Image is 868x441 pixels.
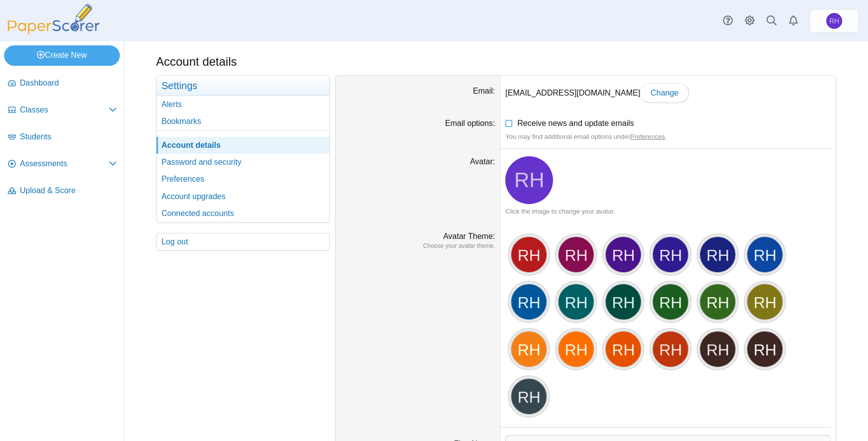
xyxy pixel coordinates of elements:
span: Rich Holland [829,17,839,24]
a: Upload & Score [4,179,121,203]
span: Rich Holland [514,170,545,191]
div: RH [652,236,689,273]
label: Email [473,87,495,95]
span: Dashboard [20,78,117,89]
a: Password and security [157,154,329,171]
div: RH [746,283,784,321]
a: Create New [4,45,120,65]
span: Receive news and update emails [517,119,634,127]
a: PaperScorer [4,27,103,36]
div: RH [510,283,548,321]
div: You may find additional email options under . [505,132,831,141]
div: RH [605,283,642,321]
div: RH [557,283,595,321]
a: Dashboard [4,72,121,96]
h1: Account details [156,53,237,70]
label: Avatar Theme [443,232,495,240]
span: Upload & Score [20,185,117,196]
span: Change [650,89,678,97]
a: Connected accounts [157,205,329,222]
a: Change [640,83,689,103]
div: RH [557,236,595,273]
a: Preferences [630,133,665,140]
a: Classes [4,99,121,122]
div: RH [746,236,784,273]
div: RH [605,236,642,273]
dfn: Choose your avatar theme. [340,242,495,250]
img: PaperScorer [4,4,103,34]
a: Log out [157,233,329,250]
div: RH [510,331,548,368]
div: RH [557,331,595,368]
span: Students [20,131,117,142]
h3: Settings [157,76,329,96]
dd: [EMAIL_ADDRESS][DOMAIN_NAME] [500,76,836,110]
label: Email options [445,119,495,127]
label: Avatar [470,157,495,166]
div: RH [510,378,548,415]
a: Assessments [4,152,121,176]
div: RH [652,283,689,321]
a: Rich Holland [809,9,859,33]
a: Preferences [157,171,329,188]
a: Rich Holland [505,156,553,204]
div: RH [699,331,736,368]
span: Classes [20,105,109,115]
a: Alerts [783,10,804,32]
div: RH [699,236,736,273]
div: RH [652,331,689,368]
div: RH [699,283,736,321]
div: RH [746,331,784,368]
div: RH [605,331,642,368]
span: Assessments [20,158,109,169]
a: Bookmarks [157,113,329,130]
div: RH [510,236,548,273]
span: Rich Holland [826,13,842,29]
a: Account upgrades [157,188,329,205]
a: Account details [157,137,329,154]
a: Students [4,125,121,149]
a: Alerts [157,96,329,113]
div: Click the image to change your avatar. [505,207,831,216]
